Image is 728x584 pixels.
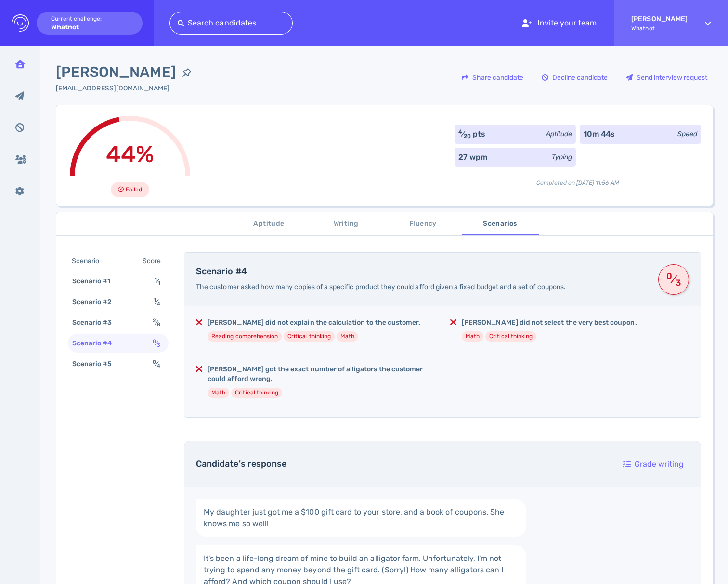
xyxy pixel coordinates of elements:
div: Scenario #5 [70,357,124,371]
h4: Candidate's response [196,459,606,470]
div: Scenario [70,254,111,268]
sub: 4 [157,363,160,369]
div: ⁄ pts [458,128,485,140]
sub: 8 [157,321,160,328]
sup: 0 [153,338,156,344]
div: Grade writing [618,453,689,475]
div: Send interview request [621,66,712,89]
span: ⁄ [154,298,160,306]
span: Aptitude [236,218,302,230]
div: Decline candidate [537,66,612,89]
div: Speed [677,129,697,139]
li: Critical thinking [284,331,335,342]
span: Writing [313,218,379,230]
h5: [PERSON_NAME] got the exact number of alligators the customer could afford wrong. [208,365,435,384]
li: Critical thinking [485,331,536,342]
sub: 3 [675,282,682,284]
span: Failed [126,184,142,195]
sup: 4 [458,128,462,135]
sup: 1 [155,276,157,282]
div: Scenario #2 [70,295,124,309]
button: Grade writing [618,453,689,476]
strong: [PERSON_NAME] [631,15,688,23]
sub: 3 [157,342,160,348]
div: Score [141,254,167,268]
button: Send interview request [621,66,713,89]
span: ⁄ [153,360,160,368]
sup: 1 [154,297,156,303]
li: Reading comprehension [208,331,282,342]
div: 27 wpm [458,152,487,163]
sub: 1 [158,280,160,286]
div: Completed on [DATE] 11:56 AM [455,171,701,187]
sub: 4 [157,301,160,307]
li: Critical thinking [231,388,282,398]
div: 10m 44s [584,128,615,140]
h5: [PERSON_NAME] did not select the very best coupon. [462,318,637,328]
span: ⁄ [153,339,160,347]
div: Scenario #1 [70,274,122,288]
li: Math [337,331,358,342]
button: Share candidate [456,66,529,89]
span: ⁄ [153,318,160,327]
span: ⁄ [155,277,160,285]
li: Math [208,388,229,398]
h5: [PERSON_NAME] did not explain the calculation to the customer. [208,318,420,328]
sup: 0 [153,359,156,365]
a: My daughter just got me a $100 gift card to your store, and a book of coupons. She knows me so well! [196,499,526,537]
h4: Scenario #4 [196,267,647,277]
div: Scenario #3 [70,316,124,330]
span: The customer asked how many copies of a specific product they could afford given a fixed budget a... [196,283,566,291]
span: Fluency [390,218,456,230]
li: Math [462,331,483,342]
span: 44% [106,140,154,168]
span: ⁄ [665,271,682,288]
span: Whatnot [631,25,688,32]
sup: 2 [153,317,156,324]
button: Decline candidate [536,66,613,89]
div: Aptitude [546,129,572,139]
div: Typing [552,152,572,162]
span: Scenarios [468,218,533,230]
div: Scenario #4 [70,336,124,350]
sub: 20 [464,133,471,140]
span: [PERSON_NAME] [56,62,176,83]
div: Click to copy the email address [56,83,197,93]
sup: 0 [665,275,673,277]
